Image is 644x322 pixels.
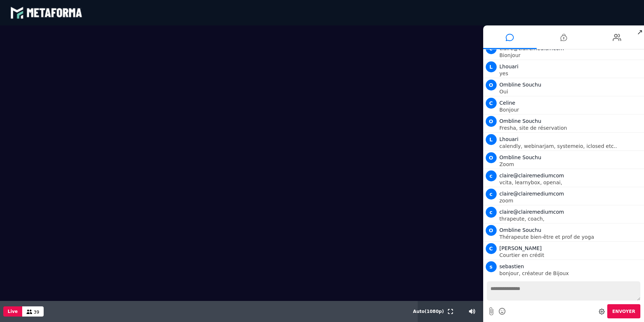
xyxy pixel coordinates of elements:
span: ↗ [636,25,644,39]
span: 39 [34,310,39,315]
p: Bonjour [500,107,643,112]
p: calendly, webinarjam, systemeio, iclosed etc.. [500,144,643,149]
p: vcita, learnybox, openai, [500,180,643,185]
span: O [486,116,497,127]
span: [PERSON_NAME] [500,245,542,251]
p: yes [500,71,643,76]
p: bonjour, créateur de Bijoux [500,271,643,276]
span: Ombline Souchu [500,118,541,124]
p: Oui [500,89,643,94]
span: claire@clairemediumcom [500,173,564,178]
span: c [486,207,497,218]
span: Ombline Souchu [500,154,541,160]
span: L [486,61,497,72]
button: Live [3,306,22,317]
p: Zoom [500,162,643,167]
span: Auto ( 1080 p) [413,309,444,314]
p: Courtier en crédit [500,253,643,258]
span: L [486,134,497,145]
span: C [486,243,497,254]
span: Lhouari [500,64,518,69]
button: Envoyer [607,304,640,318]
span: sebastien [500,263,524,269]
span: c [486,189,497,200]
span: claire@clairemediumcom [500,209,564,215]
span: s [486,261,497,272]
span: c [486,170,497,181]
p: zoom [500,198,643,203]
span: Envoyer [612,309,635,314]
span: Lhouari [500,136,518,142]
span: Ombline Souchu [500,82,541,88]
p: Thérapeute bien-être et prof de yoga [500,234,643,240]
p: Fresha, site de réservation [500,125,643,130]
p: thrapeute, coach, [500,216,643,221]
span: Celine [500,100,516,106]
span: O [486,225,497,236]
span: C [486,98,497,109]
button: Auto(1080p) [412,301,445,322]
span: O [486,152,497,163]
p: Bionjour [500,53,643,58]
span: Ombline Souchu [500,227,541,233]
span: O [486,80,497,90]
span: claire@clairemediumcom [500,191,564,197]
